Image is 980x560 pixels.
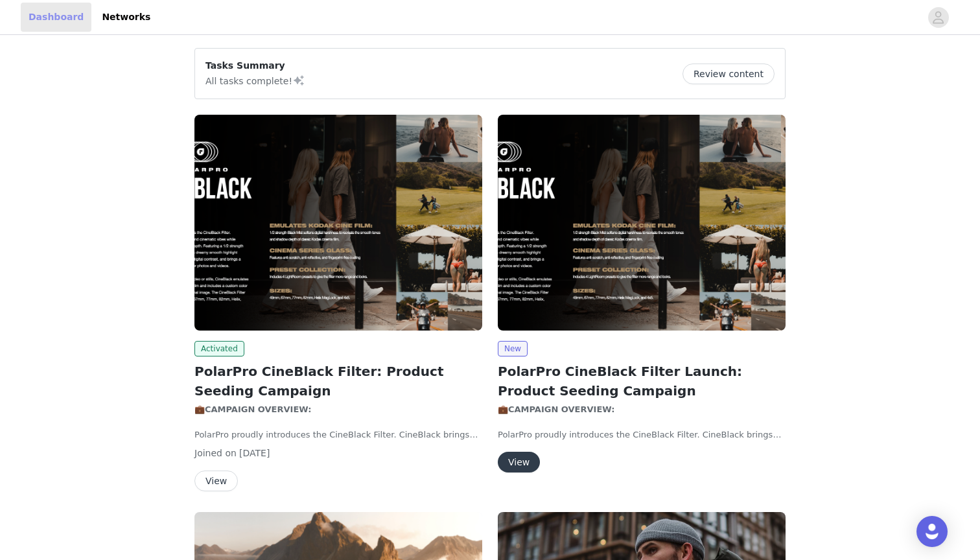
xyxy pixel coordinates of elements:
[498,362,786,401] h2: PolarPro CineBlack Filter Launch: Product Seeding Campaign
[194,476,238,486] a: View
[194,115,482,331] img: PolarPro
[205,73,305,88] p: All tasks complete!
[194,341,244,356] span: Activated
[508,404,618,414] strong: CAMPAIGN OVERVIEW:
[205,404,314,414] strong: CAMPAIGN OVERVIEW:
[194,403,482,416] p: 💼
[21,3,91,32] a: Dashboard
[498,452,540,472] button: View
[239,448,270,458] span: [DATE]
[916,516,948,547] div: Open Intercom Messenger
[498,403,786,416] p: 💼
[194,428,482,441] p: PolarPro proudly introduces the CineBlack Filter. CineBlack brings smooth and cinematic vibes whi...
[498,341,528,356] span: New
[205,59,305,73] p: Tasks Summary
[682,64,775,84] button: Review content
[194,362,482,401] h2: PolarPro CineBlack Filter: Product Seeding Campaign
[498,115,786,331] img: PolarPro
[498,458,540,467] a: View
[194,448,237,458] span: Joined on
[932,7,944,28] div: avatar
[94,3,158,32] a: Networks
[498,428,786,441] p: PolarPro proudly introduces the CineBlack Filter. CineBlack brings smooth and cinematic vibes whi...
[194,471,238,491] button: View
